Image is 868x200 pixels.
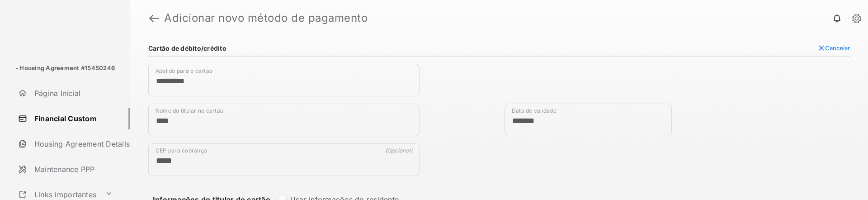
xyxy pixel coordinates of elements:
a: Housing Agreement Details [14,133,130,155]
h4: Cartão de débito/crédito [148,44,226,52]
a: Página Inicial [14,82,130,104]
p: - Housing Agreement #15450246 [15,64,115,73]
iframe: Campo de cartão de crédito [505,64,850,104]
a: Maintenance PPP [14,158,130,180]
a: Financial Custom [14,108,130,129]
span: Cancelar [825,44,850,52]
strong: Adicionar novo método de pagamento [164,13,368,24]
button: Cancelar [818,44,850,52]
